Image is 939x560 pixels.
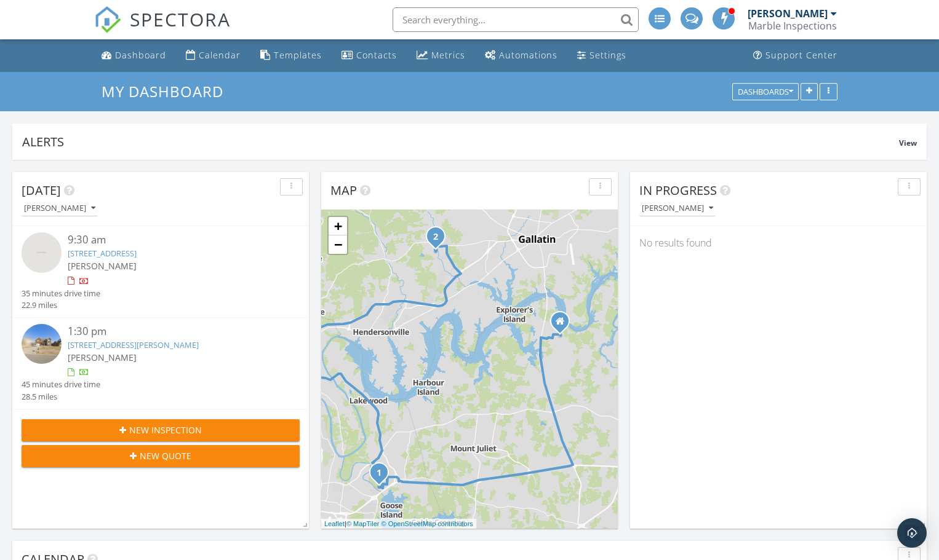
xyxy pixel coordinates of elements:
div: [PERSON_NAME] [748,7,828,20]
a: Contacts [337,44,402,67]
span: [PERSON_NAME] [68,260,137,272]
span: SPECTORA [130,6,231,32]
div: 1087 Abberley Cir, Hendersonville, TN 37075 [436,236,443,243]
div: Dashboards [738,87,793,96]
a: [STREET_ADDRESS] [68,248,137,259]
a: Automations (Advanced) [480,44,562,67]
div: 4006 Luchan Dr, Lebanon TN 37087 [560,321,567,328]
div: 22.9 miles [22,299,100,311]
div: Templates [274,49,322,61]
div: Marble Inspections [748,20,837,32]
a: Zoom in [329,217,347,235]
a: Leaflet [324,520,345,527]
a: Zoom out [329,235,347,254]
i: 2 [433,233,438,242]
a: 1:30 pm [STREET_ADDRESS][PERSON_NAME] [PERSON_NAME] 45 minutes drive time 28.5 miles [22,324,300,403]
input: Search everything... [393,7,639,32]
div: Automations [499,49,557,61]
button: Dashboards [732,83,799,100]
a: Templates [255,44,327,67]
div: 35 minutes drive time [22,288,100,299]
div: Open Intercom Messenger [897,518,927,548]
button: New Inspection [22,419,300,441]
a: Dashboard [97,44,171,67]
i: 1 [377,469,382,478]
button: [PERSON_NAME] [639,200,716,217]
span: New Inspection [129,424,202,436]
span: In Progress [639,182,717,199]
div: Dashboard [115,49,166,61]
div: 1:30 pm [68,324,276,339]
a: © MapTiler [346,520,380,527]
a: Settings [572,44,631,67]
div: 45 minutes drive time [22,379,100,390]
span: [PERSON_NAME] [68,352,137,363]
a: SPECTORA [94,17,231,42]
a: [STREET_ADDRESS][PERSON_NAME] [68,339,199,350]
button: [PERSON_NAME] [22,200,98,217]
a: © OpenStreetMap contributors [382,520,473,527]
button: New Quote [22,445,300,467]
a: 9:30 am [STREET_ADDRESS] [PERSON_NAME] 35 minutes drive time 22.9 miles [22,232,300,311]
div: Metrics [431,49,465,61]
div: 2077 Hickory Brook Dr, Nashville, TN 37076 [379,472,386,479]
span: View [899,138,917,148]
div: [PERSON_NAME] [24,204,95,213]
span: [DATE] [22,182,61,199]
a: Metrics [412,44,470,67]
div: Alerts [22,133,899,150]
img: The Best Home Inspection Software - Spectora [94,6,121,33]
img: streetview [22,324,62,364]
span: New Quote [140,449,191,462]
img: streetview [22,232,62,272]
div: Calendar [199,49,241,61]
div: 9:30 am [68,232,276,248]
div: [PERSON_NAME] [642,204,713,213]
span: Map [330,182,357,199]
div: No results found [630,226,927,259]
div: Support Center [765,49,837,61]
div: Settings [589,49,626,61]
a: Support Center [748,44,842,67]
a: My Dashboard [102,81,234,101]
a: Calendar [181,44,246,67]
div: | [321,519,476,529]
div: 28.5 miles [22,391,100,403]
div: Contacts [356,49,397,61]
